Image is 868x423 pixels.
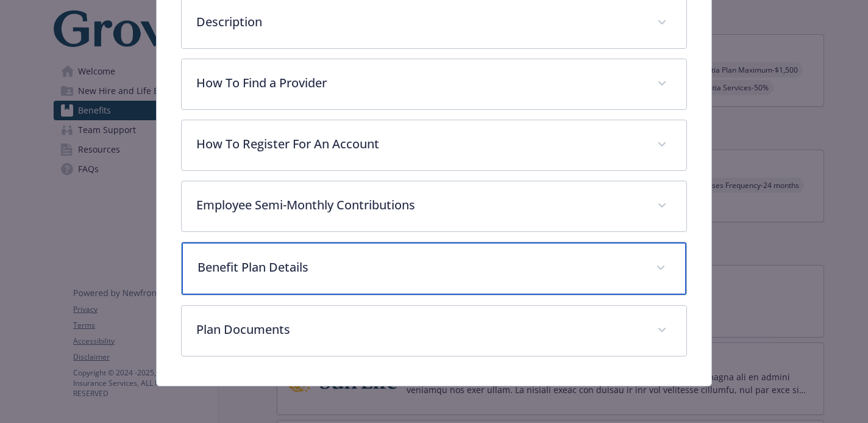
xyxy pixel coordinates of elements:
[196,74,642,92] p: How To Find a Provider
[182,306,686,356] div: Plan Documents
[182,120,686,170] div: How To Register For An Account
[196,196,642,214] p: Employee Semi-Monthly Contributions
[197,258,641,277] p: Benefit Plan Details
[182,59,686,109] div: How To Find a Provider
[182,181,686,231] div: Employee Semi-Monthly Contributions
[196,135,642,153] p: How To Register For An Account
[196,13,642,31] p: Description
[196,320,642,339] p: Plan Documents
[182,242,686,295] div: Benefit Plan Details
